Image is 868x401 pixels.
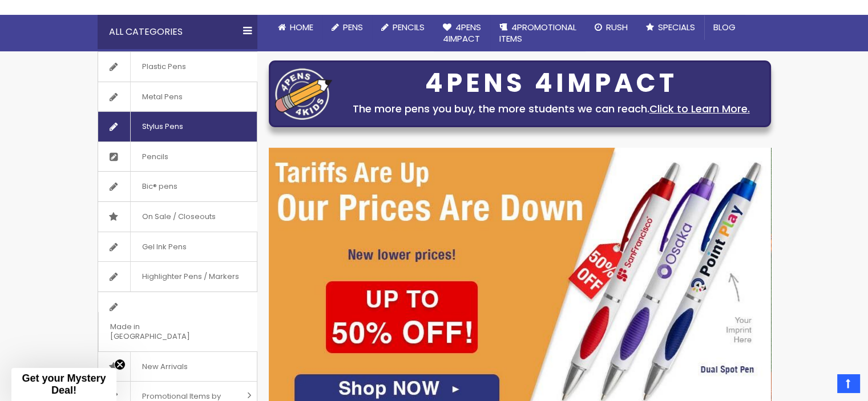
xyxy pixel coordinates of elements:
button: Close teaser [114,359,126,370]
a: Specials [637,15,704,40]
a: Click to Learn More. [649,102,750,116]
span: Stylus Pens [130,112,195,141]
div: All Categories [98,15,257,49]
a: New Arrivals [98,352,257,382]
a: Highlighter Pens / Markers [98,262,257,291]
a: 4Pens4impact [434,15,490,52]
a: Top [837,374,859,392]
span: Rush [606,21,628,33]
span: Highlighter Pens / Markers [130,262,251,291]
span: Gel Ink Pens [130,232,198,262]
span: New Arrivals [130,352,199,382]
span: Made in [GEOGRAPHIC_DATA] [98,312,228,351]
span: 4PROMOTIONAL ITEMS [499,21,576,44]
div: 4PENS 4IMPACT [338,71,765,95]
a: Plastic Pens [98,52,257,82]
span: Pens [343,21,363,33]
a: On Sale / Closeouts [98,202,257,232]
span: Pencils [130,142,180,172]
a: Made in [GEOGRAPHIC_DATA] [98,292,257,351]
a: Gel Ink Pens [98,232,257,262]
span: On Sale / Closeouts [130,202,227,232]
span: 4Pens 4impact [443,21,481,44]
a: Home [269,15,322,40]
img: four_pen_logo.png [275,68,332,120]
a: Stylus Pens [98,112,257,141]
span: Metal Pens [130,82,194,112]
a: Pens [322,15,372,40]
span: Pencils [393,21,425,33]
a: Bic® pens [98,172,257,201]
a: Pencils [98,142,257,172]
a: Blog [704,15,745,40]
span: Specials [658,21,695,33]
a: Rush [586,15,637,40]
div: The more pens you buy, the more students we can reach. [338,101,765,117]
a: Pencils [372,15,434,40]
span: Blog [713,21,736,33]
a: 4PROMOTIONALITEMS [490,15,586,52]
span: Bic® pens [130,172,189,201]
div: Get your Mystery Deal!Close teaser [11,368,116,401]
span: Get your Mystery Deal! [22,372,106,396]
a: Metal Pens [98,82,257,112]
span: Home [290,21,313,33]
span: Plastic Pens [130,52,197,82]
